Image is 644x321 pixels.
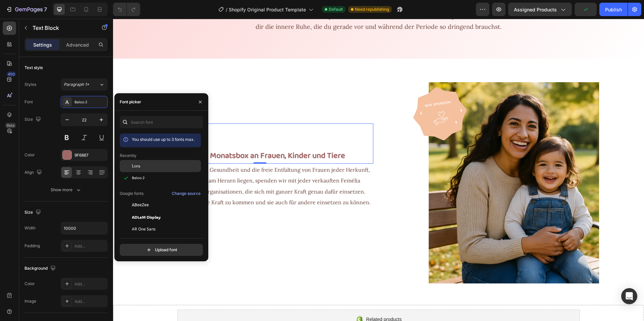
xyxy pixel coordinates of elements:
[605,6,622,13] div: Publish
[120,153,137,159] p: Recently
[24,208,42,217] div: Size
[599,3,628,16] button: Publish
[229,6,306,13] span: Shopify Original Product Template
[24,152,35,158] div: Color
[120,244,203,256] button: Upload font
[44,5,47,13] p: 7
[132,163,140,169] span: Lora
[51,186,82,193] div: Show more
[172,191,201,197] div: Change source
[120,191,144,197] p: Google fonts
[621,288,637,304] div: Open Intercom Messenger
[253,297,289,305] span: Related products
[74,152,106,158] div: 9F6867
[34,130,260,145] div: Rich Text Editor. Editing area: main
[3,3,50,16] button: 7
[33,24,90,32] p: Text Block
[514,6,557,13] span: Assigned Products
[132,202,149,208] span: ABeeZee
[34,148,257,176] span: Weil uns der Schutz, die Gesundheit und die freie Entfaltung von Frauen jeder Herkunft, Kindern u...
[74,299,106,305] div: Add...
[24,65,43,71] div: Text style
[24,115,42,124] div: Size
[300,63,501,265] img: gempages_559771753421734768-1519ad52-f7ad-435a-b18e-1d6b41cadada.png
[6,71,16,77] div: 450
[132,175,145,181] span: Baloo 2
[329,6,343,12] span: Default
[24,264,57,273] div: Background
[132,226,156,232] span: AR One Sans
[5,123,16,128] div: Beta
[33,41,52,48] p: Settings
[34,130,232,144] strong: Wir spenden 1€ je Monatsbox an Frauen, Kinder und Tiere
[355,6,389,12] span: Need republishing
[146,247,177,253] div: Upload font
[24,225,36,231] div: Width
[120,116,203,128] input: Search font
[171,190,201,198] button: Change source
[226,6,227,13] span: /
[74,281,106,287] div: Add...
[24,184,108,196] button: Show more
[120,99,141,105] div: Font picker
[24,82,36,88] div: Styles
[61,78,108,91] button: Paragraph 1*
[24,281,35,287] div: Color
[66,41,89,48] p: Advanced
[74,99,106,105] div: Baloo 2
[113,3,140,16] div: Undo/Redo
[508,3,572,16] button: Assigned Products
[24,243,40,249] div: Padding
[24,168,43,177] div: Align
[74,243,106,249] div: Add...
[34,180,258,187] span: Femélia hilft dir, in deine Kraft zu kommen und sie auch für andere einsetzen zu können.
[61,222,107,234] input: Auto
[42,95,65,101] div: Text Block
[132,214,161,220] span: ADLaM Display
[24,298,36,304] div: Image
[132,137,195,142] span: You should use up to 3 fonts max.
[113,19,644,321] iframe: Design area
[64,82,89,88] span: Paragraph 1*
[24,99,33,105] div: Font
